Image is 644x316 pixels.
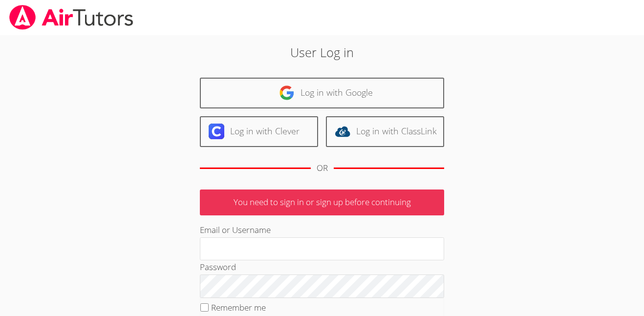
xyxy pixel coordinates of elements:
img: google-logo-50288ca7cdecda66e5e0955fdab243c47b7ad437acaf1139b6f446037453330a.svg [279,85,295,101]
img: classlink-logo-d6bb404cc1216ec64c9a2012d9dc4662098be43eaf13dc465df04b49fa7ab582.svg [335,124,350,139]
a: Log in with Google [200,78,444,108]
h2: User Log in [148,43,496,62]
img: airtutors_banner-c4298cdbf04f3fff15de1276eac7730deb9818008684d7c2e4769d2f7ddbe033.png [8,5,134,30]
label: Remember me [211,302,266,313]
p: You need to sign in or sign up before continuing [200,190,444,215]
label: Email or Username [200,224,271,235]
label: Password [200,261,236,273]
img: clever-logo-6eab21bc6e7a338710f1a6ff85c0baf02591cd810cc4098c63d3a4b26e2feb20.svg [209,124,224,139]
a: Log in with ClassLink [326,116,444,147]
a: Log in with Clever [200,116,318,147]
div: OR [317,161,328,175]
